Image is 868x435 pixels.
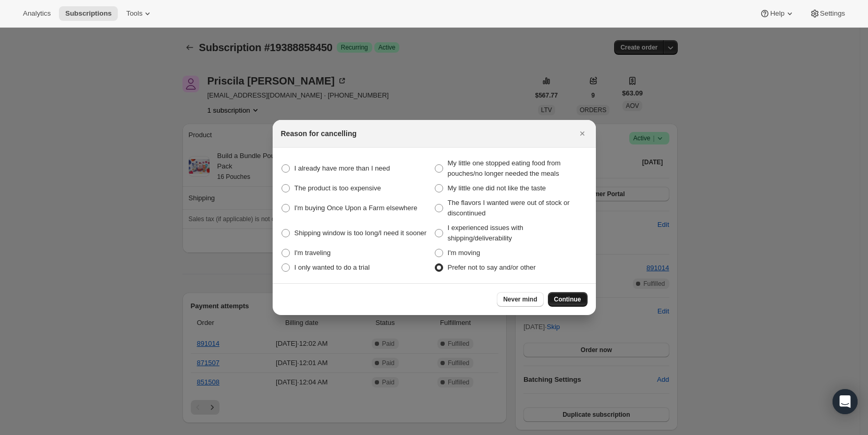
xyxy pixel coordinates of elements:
[295,249,331,257] span: I'm traveling
[503,295,537,304] span: Never mind
[753,6,801,21] button: Help
[295,229,427,237] span: Shipping window is too long/I need it sooner
[448,199,570,217] span: The flavors I wanted were out of stock or discontinued
[548,292,588,307] button: Continue
[120,6,159,21] button: Tools
[448,249,480,257] span: I'm moving
[448,184,546,192] span: My little one did not like the taste
[59,6,118,21] button: Subscriptions
[295,204,418,212] span: I'm buying Once Upon a Farm elsewhere
[770,9,784,18] span: Help
[820,9,845,18] span: Settings
[803,6,851,21] button: Settings
[23,9,51,18] span: Analytics
[295,164,390,172] span: I already have more than I need
[295,184,381,192] span: The product is too expensive
[65,9,112,18] span: Subscriptions
[126,9,142,18] span: Tools
[497,292,543,307] button: Never mind
[554,295,581,304] span: Continue
[448,263,536,271] span: Prefer not to say and/or other
[575,126,590,141] button: Close
[448,159,561,177] span: My little one stopped eating food from pouches/no longer needed the meals
[281,128,357,139] h2: Reason for cancelling
[295,263,370,271] span: I only wanted to do a trial
[833,389,858,414] div: Open Intercom Messenger
[448,224,523,242] span: I experienced issues with shipping/deliverability
[17,6,57,21] button: Analytics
